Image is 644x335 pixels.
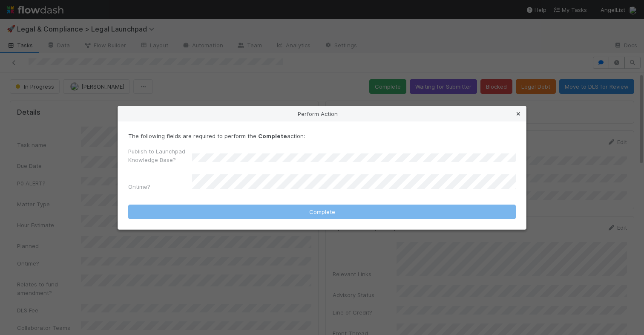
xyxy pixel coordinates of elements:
[128,182,150,191] label: Ontime?
[128,147,192,164] label: Publish to Launchpad Knowledge Base?
[258,133,287,139] strong: Complete
[128,132,516,140] p: The following fields are required to perform the action:
[118,106,526,121] div: Perform Action
[128,205,516,219] button: Complete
